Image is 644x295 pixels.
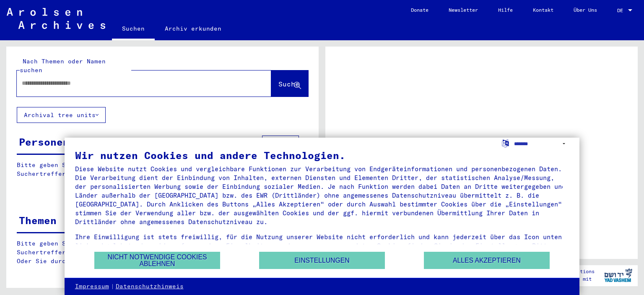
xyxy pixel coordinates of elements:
a: Impressum [75,282,109,291]
a: Archiv erkunden [155,18,231,39]
select: Sprache auswählen [514,138,569,150]
img: Arolsen_neg.svg [7,8,105,29]
div: Ihre Einwilligung ist stets freiwillig, für die Nutzung unserer Website nicht erforderlich und ka... [75,232,569,259]
label: Sprache auswählen [501,139,510,147]
button: Filter [262,136,299,151]
mat-label: Nach Themen oder Namen suchen [20,57,106,74]
button: Archival tree units [17,107,106,123]
span: DE [617,8,626,13]
a: Datenschutzhinweis [116,282,184,291]
span: Suche [278,80,299,88]
div: Diese Website nutzt Cookies und vergleichbare Funktionen zur Verarbeitung von Endgeräteinformatio... [75,164,569,226]
a: Suchen [112,18,155,40]
button: Nicht notwendige Cookies ablehnen [94,252,220,269]
p: Bitte geben Sie einen Suchbegriff ein oder nutzen Sie die Filter, um Suchertreffer zu erhalten. [17,161,308,178]
button: Suche [271,70,308,97]
div: Personen [19,134,69,149]
div: Themen [19,213,57,228]
div: Wir nutzen Cookies und andere Technologien. [75,150,569,160]
button: Alles akzeptieren [424,252,550,269]
p: Bitte geben Sie einen Suchbegriff ein oder nutzen Sie die Filter, um Suchertreffer zu erhalten. O... [17,239,308,266]
button: Einstellungen [259,252,385,269]
img: yv_logo.png [602,265,634,286]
